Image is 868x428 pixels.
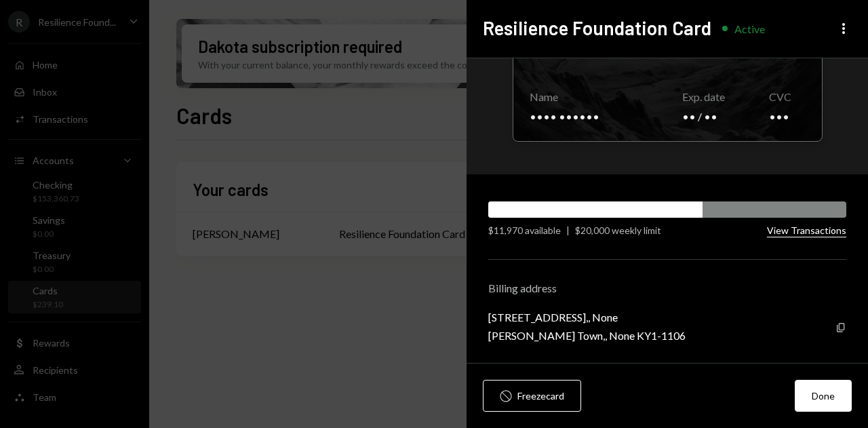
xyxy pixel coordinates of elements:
[566,223,570,237] div: |
[734,22,765,35] div: Active
[488,311,686,324] div: [STREET_ADDRESS],, None
[483,380,581,412] button: Freezecard
[488,223,561,237] div: $11,970 available
[767,225,846,237] button: View Transactions
[575,223,661,237] div: $20,000 weekly limit
[488,281,846,294] div: Billing address
[795,380,852,412] button: Done
[483,15,711,41] h2: Resilience Foundation Card
[488,329,686,342] div: [PERSON_NAME] Town,, None KY1-1106
[517,389,564,403] div: Freeze card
